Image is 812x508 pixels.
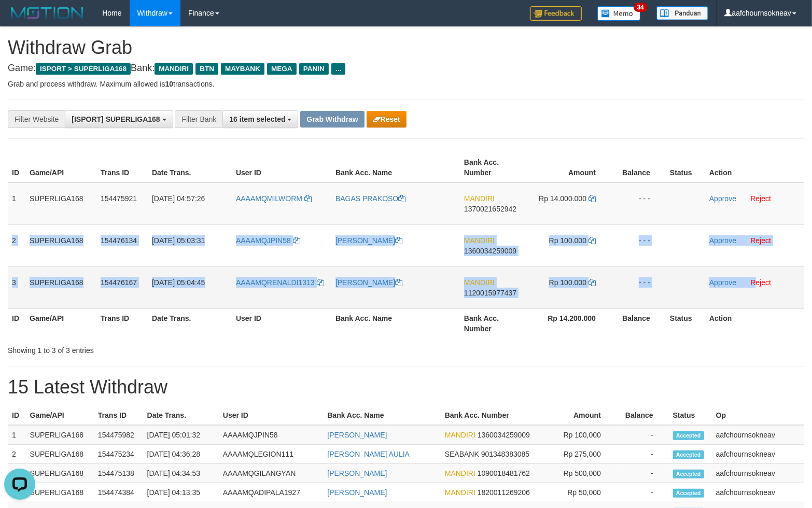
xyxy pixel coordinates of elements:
span: Copy 1370021652942 to clipboard [464,205,516,213]
th: Bank Acc. Name [323,406,440,425]
div: Showing 1 to 3 of 3 entries [8,341,331,356]
a: Copy 100000 to clipboard [589,278,596,287]
a: Copy 100000 to clipboard [589,236,596,245]
th: Balance [611,308,666,338]
a: Approve [709,194,736,203]
span: Copy 1360034259009 to clipboard [478,431,530,439]
td: AAAAMQADIPALA1927 [219,483,324,502]
td: 154475234 [94,445,143,464]
th: Bank Acc. Number [460,308,529,338]
img: MOTION_logo.png [8,5,87,21]
span: MANDIRI [464,236,495,245]
span: [ISPORT] SUPERLIGA168 [72,115,160,123]
td: 2 [8,224,25,266]
th: User ID [219,406,324,425]
td: aafchournsokneav [712,464,804,483]
span: Copy 901348383085 to clipboard [481,450,529,458]
a: [PERSON_NAME] [327,469,387,477]
span: Rp 100.000 [549,278,586,287]
img: Feedback.jpg [530,6,582,21]
td: SUPERLIGA168 [26,483,94,502]
th: Trans ID [96,153,148,182]
th: Amount [540,406,617,425]
td: [DATE] 04:34:53 [143,464,219,483]
th: User ID [232,308,331,338]
span: MANDIRI [445,488,475,497]
a: Reject [750,278,771,287]
span: Rp 14.000.000 [539,194,586,203]
td: 154475982 [94,425,143,445]
th: Bank Acc. Name [331,153,460,182]
span: Accepted [673,470,704,478]
td: - - - [611,266,666,308]
a: AAAAMQMILWORM [236,194,312,203]
td: - - - [611,224,666,266]
span: MANDIRI [464,278,495,287]
td: SUPERLIGA168 [26,425,94,445]
span: AAAAMQJPIN58 [236,236,291,245]
span: 34 [634,3,648,12]
td: - [617,464,669,483]
td: - [617,445,669,464]
th: Balance [611,153,666,182]
th: Status [666,308,705,338]
th: Date Trans. [143,406,219,425]
td: AAAAMQLEGION111 [219,445,324,464]
a: BAGAS PRAKOSO [335,194,405,203]
td: Rp 500,000 [540,464,617,483]
td: aafchournsokneav [712,425,804,445]
a: [PERSON_NAME] [335,236,402,245]
td: aafchournsokneav [712,445,804,464]
strong: 10 [165,80,173,88]
th: Game/API [26,406,94,425]
td: Rp 50,000 [540,483,617,502]
th: ID [8,406,26,425]
th: Rp 14.200.000 [529,308,611,338]
button: 16 item selected [222,110,298,128]
td: - [617,483,669,502]
th: Trans ID [96,308,148,338]
p: Grab and process withdraw. Maximum allowed is transactions. [8,79,804,89]
td: SUPERLIGA168 [26,464,94,483]
span: AAAAMQRENALDI1313 [236,278,315,287]
span: [DATE] 04:57:26 [152,194,205,203]
span: ... [331,63,345,75]
div: Filter Bank [175,110,222,128]
td: 2 [8,445,26,464]
td: SUPERLIGA168 [25,182,96,225]
td: AAAAMQJPIN58 [219,425,324,445]
button: Open LiveChat chat widget [4,4,35,35]
th: ID [8,153,25,182]
span: 16 item selected [229,115,285,123]
a: [PERSON_NAME] [335,278,402,287]
h1: 15 Latest Withdraw [8,377,804,398]
span: SEABANK [445,450,479,458]
div: Filter Website [8,110,65,128]
a: Reject [750,236,771,245]
button: Reset [367,111,407,128]
span: BTN [195,63,218,75]
th: Bank Acc. Name [331,308,460,338]
span: Copy 1090018481762 to clipboard [478,469,530,477]
a: Approve [709,278,736,287]
th: Bank Acc. Number [441,406,540,425]
th: Balance [617,406,669,425]
th: Bank Acc. Number [460,153,529,182]
td: 3 [8,464,26,483]
span: Accepted [673,431,704,440]
th: Date Trans. [148,308,232,338]
a: [PERSON_NAME] AULIA [327,450,410,458]
img: Button%20Memo.svg [597,6,641,21]
td: 154475138 [94,464,143,483]
td: AAAAMQGILANGYAN [219,464,324,483]
button: [ISPORT] SUPERLIGA168 [65,110,173,128]
th: Date Trans. [148,153,232,182]
td: 3 [8,266,25,308]
span: Accepted [673,489,704,498]
td: 1 [8,425,26,445]
td: 1 [8,182,25,225]
th: Amount [529,153,611,182]
td: [DATE] 04:36:28 [143,445,219,464]
td: SUPERLIGA168 [25,266,96,308]
span: Rp 100.000 [549,236,586,245]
